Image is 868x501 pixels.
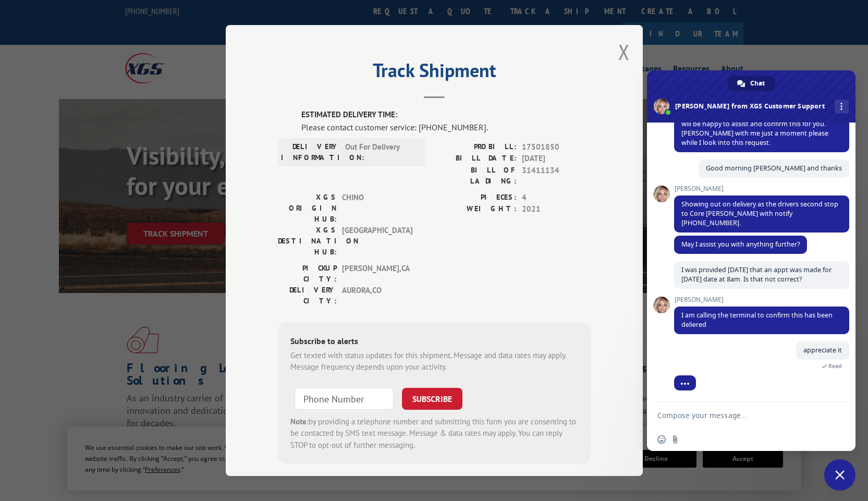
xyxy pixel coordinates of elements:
[295,388,394,410] input: Phone Number
[750,76,765,91] span: Chat
[728,76,775,91] div: Chat
[434,141,517,153] label: PROBILL:
[522,192,591,204] span: 4
[522,165,591,187] span: 31411134
[290,350,578,373] div: Get texted with status updates for this shipment. Message and data rates may apply. Message frequ...
[681,240,800,249] span: May I assist you with anything further?
[402,388,462,410] button: SUBSCRIBE
[290,417,309,426] strong: Note:
[835,100,849,114] div: More channels
[681,311,833,329] span: I am calling the terminal to confirm this has been deliered
[278,285,337,307] label: DELIVERY CITY:
[434,203,517,215] label: WEIGHT:
[290,416,578,451] div: by providing a telephone number and submitting this form you are consenting to be contacted by SM...
[278,63,591,83] h2: Track Shipment
[657,411,822,420] textarea: Compose your message...
[671,435,679,444] span: Send a file
[301,109,591,121] label: ESTIMATED DELIVERY TIME:
[434,165,517,187] label: BILL OF LADING:
[522,203,591,215] span: 2021
[290,335,578,350] div: Subscribe to alerts
[618,38,630,66] button: Close modal
[342,285,412,307] span: AURORA , CO
[301,121,591,133] div: Please contact customer service: [PHONE_NUMBER].
[281,141,340,163] label: DELIVERY INFORMATION:
[434,192,517,204] label: PIECES:
[342,192,412,225] span: CHINO
[345,141,415,163] span: Out For Delivery
[342,225,412,258] span: [GEOGRAPHIC_DATA]
[681,265,832,284] span: I was provided [DATE] that an appt was made for [DATE] date at 8am. Is that not correct?
[674,185,849,192] span: [PERSON_NAME]
[657,435,666,444] span: Insert an emoji
[681,101,837,147] span: Good Morning! Thank You for contacting Xpress Global Systems. My name is [PERSON_NAME] and I will...
[522,153,591,165] span: [DATE]
[434,153,517,165] label: BILL DATE:
[278,192,337,225] label: XGS ORIGIN HUB:
[824,459,855,491] div: Close chat
[278,263,337,285] label: PICKUP CITY:
[522,141,591,153] span: 17501850
[706,164,842,173] span: Good morning [PERSON_NAME] and thanks
[803,346,842,355] span: appreciate it
[681,200,838,227] span: Showing out on delivery as the drivers second stop to Core [PERSON_NAME] with notify [PHONE_NUMBER].
[674,296,849,303] span: [PERSON_NAME]
[828,362,842,370] span: Read
[342,263,412,285] span: [PERSON_NAME] , CA
[278,225,337,258] label: XGS DESTINATION HUB:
